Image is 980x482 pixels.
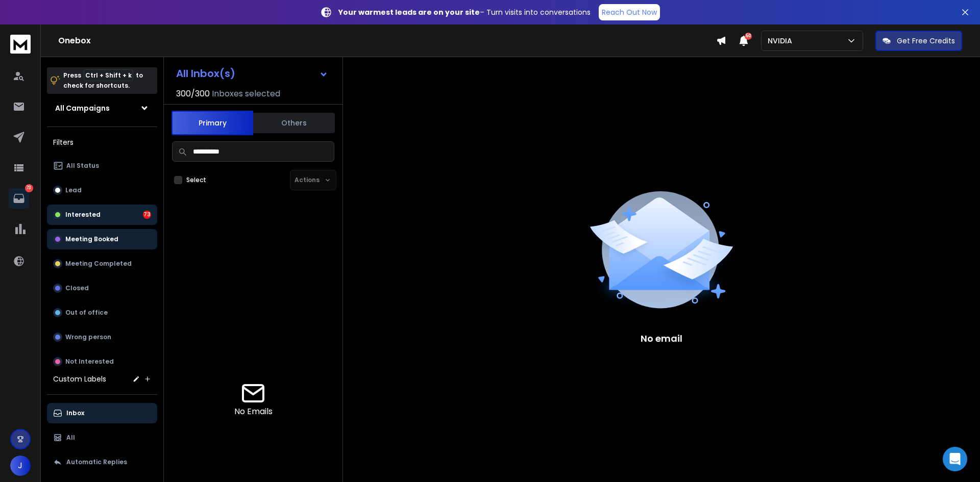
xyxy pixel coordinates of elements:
[745,33,752,40] span: 50
[47,205,157,225] button: Interested73
[47,98,157,118] button: All Campaigns
[66,458,127,466] p: Automatic Replies
[65,333,111,341] p: Wrong person
[897,36,955,46] p: Get Free Credits
[63,70,143,91] p: Press to check for shortcuts.
[47,229,157,249] button: Meeting Booked
[66,434,75,442] p: All
[168,63,336,84] button: All Inbox(s)
[9,188,29,209] a: 73
[65,309,108,317] p: Out of office
[143,211,151,219] div: 73
[212,88,280,100] h3: Inboxes selected
[47,351,157,372] button: Not Interested
[58,35,716,47] h1: Onebox
[186,176,206,184] label: Select
[65,260,132,268] p: Meeting Completed
[768,36,796,46] p: NVIDIA
[47,135,157,149] h3: Filters
[47,327,157,347] button: Wrong person
[176,68,235,79] h1: All Inbox(s)
[66,162,99,170] p: All Status
[84,69,133,81] span: Ctrl + Shift + k
[47,278,157,298] button: Closed
[47,180,157,200] button: Lead
[641,332,682,346] p: No email
[53,374,106,384] h3: Custom Labels
[171,111,253,135] button: Primary
[875,31,962,51] button: Get Free Credits
[65,284,89,292] p: Closed
[602,7,657,17] p: Reach Out Now
[338,7,591,17] p: – Turn visits into conversations
[10,455,31,476] button: J
[65,211,101,219] p: Interested
[10,35,31,54] img: logo
[65,186,82,194] p: Lead
[55,103,110,113] h1: All Campaigns
[47,156,157,176] button: All Status
[65,235,118,243] p: Meeting Booked
[66,409,84,417] p: Inbox
[47,253,157,274] button: Meeting Completed
[253,112,335,134] button: Others
[47,452,157,472] button: Automatic Replies
[338,7,480,17] strong: Your warmest leads are on your site
[47,302,157,323] button: Out of office
[176,88,210,100] span: 300 / 300
[65,358,114,366] p: Not Interested
[47,427,157,448] button: All
[599,4,660,20] a: Reach Out Now
[47,403,157,423] button: Inbox
[943,447,967,471] div: Open Intercom Messenger
[25,184,33,192] p: 73
[234,405,273,418] p: No Emails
